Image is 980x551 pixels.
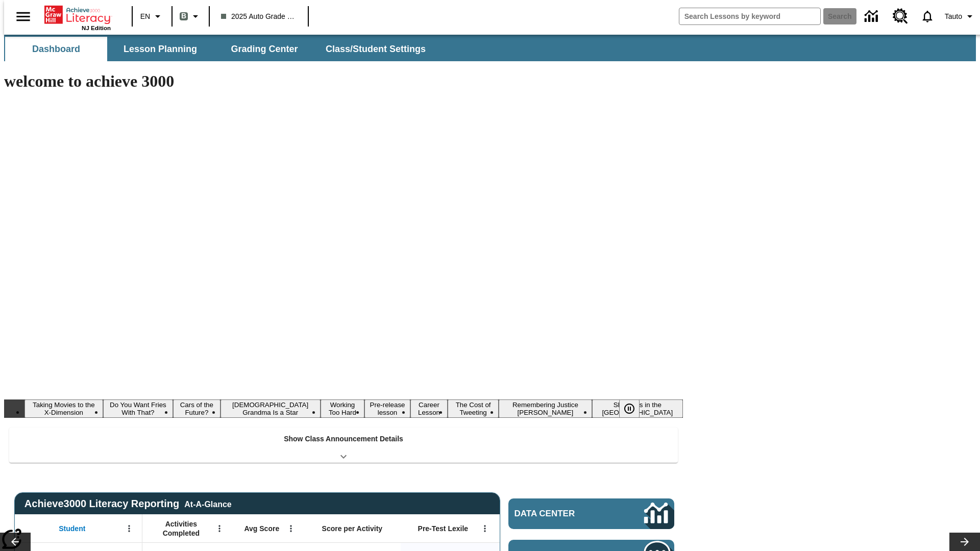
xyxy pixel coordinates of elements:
span: Avg Score [244,524,279,533]
div: Pause [619,399,650,418]
a: Notifications [914,3,941,30]
button: Profile/Settings [941,7,980,26]
a: Data Center [508,498,674,529]
button: Pause [619,399,640,418]
span: EN [140,11,150,22]
div: Home [44,4,111,31]
button: Open side menu [8,2,38,32]
button: Lesson carousel, Next [949,533,980,551]
button: Dashboard [5,37,107,61]
button: Open Menu [283,521,299,536]
button: Language: EN, Select a language [136,7,168,26]
button: Slide 3 Cars of the Future? [173,399,220,418]
button: Slide 2 Do You Want Fries With That? [103,399,173,418]
button: Slide 9 Remembering Justice O'Connor [499,399,592,418]
button: Slide 8 The Cost of Tweeting [448,399,499,418]
div: SubNavbar [4,35,976,61]
span: NJ Edition [82,25,111,31]
input: search field [679,8,820,24]
div: Show Class Announcement Details [9,428,678,463]
button: Slide 6 Pre-release lesson [364,399,410,418]
span: Pre-Test Lexile [418,524,469,533]
a: Home [44,5,111,25]
a: Resource Center, Will open in new tab [887,3,914,30]
span: Data Center [514,509,610,519]
button: Open Menu [477,521,493,536]
button: Open Menu [212,521,227,536]
span: B [181,10,186,22]
span: Score per Activity [322,524,383,533]
button: Slide 4 South Korean Grandma Is a Star [220,399,321,418]
span: 2025 Auto Grade 1 B [221,11,297,22]
button: Class/Student Settings [317,37,434,61]
button: Slide 7 Career Lesson [410,399,448,418]
button: Boost Class color is gray green. Change class color [176,7,206,26]
button: Slide 5 Working Too Hard [321,399,364,418]
div: At-A-Glance [184,498,231,509]
span: Achieve3000 Literacy Reporting [24,498,232,510]
a: Data Center [859,3,887,31]
button: Slide 1 Taking Movies to the X-Dimension [24,399,103,418]
button: Grading Center [213,37,315,61]
p: Show Class Announcement Details [284,434,403,444]
span: Activities Completed [148,519,215,538]
button: Open Menu [121,521,137,536]
div: SubNavbar [4,37,435,61]
button: Lesson Planning [109,37,211,61]
h1: welcome to achieve 3000 [4,72,683,91]
button: Slide 10 Sleepless in the Animal Kingdom [592,399,683,418]
span: Tauto [945,11,962,22]
span: Student [59,524,85,533]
